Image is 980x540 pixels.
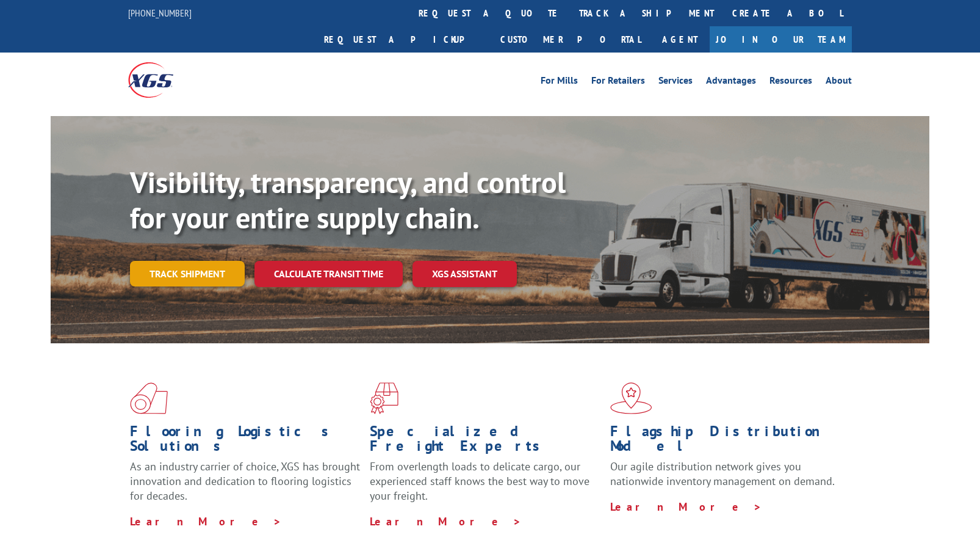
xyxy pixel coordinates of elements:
a: Learn More > [130,514,282,528]
a: Learn More > [610,500,762,514]
a: For Mills [541,76,578,89]
h1: Flagship Distribution Model [610,424,841,459]
a: Calculate transit time [254,261,403,287]
span: Our agile distribution network gives you nationwide inventory management on demand. [610,459,835,488]
b: Visibility, transparency, and control for your entire supply chain. [130,163,566,236]
a: Services [658,76,693,89]
a: [PHONE_NUMBER] [128,7,192,19]
img: xgs-icon-flagship-distribution-model-red [610,382,652,414]
a: Request a pickup [315,26,491,53]
a: XGS ASSISTANT [413,261,517,287]
span: As an industry carrier of choice, XGS has brought innovation and dedication to flooring logistics... [130,459,360,503]
a: Track shipment [130,261,245,286]
a: Customer Portal [491,26,650,53]
img: xgs-icon-total-supply-chain-intelligence-red [130,382,168,414]
a: Advantages [706,76,756,89]
a: Join Our Team [710,26,852,53]
a: Learn More > [370,514,522,528]
img: xgs-icon-focused-on-flooring-red [370,382,398,414]
a: Resources [769,76,812,89]
h1: Specialized Freight Experts [370,424,600,459]
h1: Flooring Logistics Solutions [130,424,361,459]
a: About [826,76,852,89]
p: From overlength loads to delicate cargo, our experienced staff knows the best way to move your fr... [370,459,600,514]
a: For Retailers [591,76,645,89]
a: Agent [650,26,710,53]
